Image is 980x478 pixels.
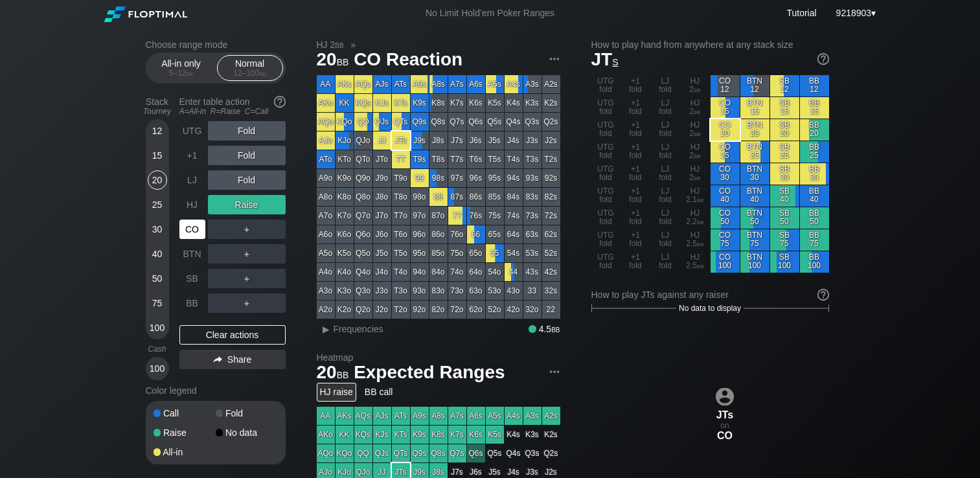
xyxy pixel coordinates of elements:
[208,121,286,141] div: Fold
[651,251,680,273] div: LJ fold
[448,113,466,131] div: Q7s
[591,40,829,50] h2: How to play hand from anywhere at any stack size
[148,244,167,264] div: 40
[591,97,621,119] div: UTG fold
[354,282,372,300] div: Q3o
[373,169,391,187] div: J9o
[651,119,680,141] div: LJ fold
[337,54,349,68] span: bb
[448,131,466,150] div: J7s
[373,150,391,168] div: JTo
[591,290,829,300] div: How to play JTs against any raiser
[411,244,429,262] div: 95o
[179,293,205,313] div: BB
[223,69,277,78] div: 12 – 100
[694,129,701,138] span: bb
[467,188,485,206] div: 86s
[523,150,541,168] div: T3s
[148,359,167,378] div: 100
[208,220,286,239] div: ＋
[740,97,769,119] div: BTN 15
[711,207,740,229] div: CO 50
[317,263,335,281] div: A4o
[317,282,335,300] div: A3o
[542,75,560,93] div: A2s
[486,169,504,187] div: 95s
[486,113,504,131] div: Q5s
[694,107,701,116] span: bb
[651,163,680,185] div: LJ fold
[335,40,343,50] span: bb
[336,207,354,225] div: K7o
[429,225,448,244] div: 86o
[148,170,167,190] div: 20
[591,229,621,251] div: UTG fold
[354,150,372,168] div: QTo
[697,195,704,204] span: bb
[448,188,466,206] div: 87s
[411,282,429,300] div: 93o
[740,75,769,97] div: BTN 12
[336,94,354,112] div: KK
[800,229,829,251] div: BB 75
[681,163,710,185] div: HJ 2
[373,282,391,300] div: J3o
[317,169,335,187] div: A9o
[486,225,504,244] div: 65s
[740,207,769,229] div: BTN 50
[542,150,560,168] div: T2s
[800,97,829,119] div: BB 15
[800,119,829,141] div: BB 20
[542,225,560,244] div: 62s
[486,188,504,206] div: 85s
[354,113,372,131] div: QQ
[352,50,464,71] span: CO Reaction
[448,94,466,112] div: K7s
[315,50,351,71] span: 20
[317,75,335,93] div: AA
[317,225,335,244] div: A6o
[523,282,541,300] div: 33
[216,409,278,418] div: Fold
[317,207,335,225] div: A7o
[154,409,216,418] div: Call
[770,207,799,229] div: SB 50
[354,244,372,262] div: Q5o
[716,387,734,405] img: icon-avatar.b40e07d9.svg
[336,169,354,187] div: K9o
[523,207,541,225] div: 73s
[621,97,650,119] div: +1 fold
[373,131,391,150] div: JJ
[429,169,448,187] div: 98s
[354,131,372,150] div: QJo
[467,75,485,93] div: A6s
[816,288,830,302] img: help.32db89a4.svg
[711,75,740,97] div: CO 12
[740,163,769,185] div: BTN 30
[681,75,710,97] div: HJ 2
[179,91,286,121] div: Enter table action
[152,56,211,80] div: All-in only
[786,8,816,18] a: Tutorial
[505,150,523,168] div: T4s
[392,282,410,300] div: T3o
[800,251,829,273] div: BB 100
[220,56,280,80] div: Normal
[179,107,286,116] div: A=All-in R=Raise C=Call
[392,263,410,281] div: T4o
[505,113,523,131] div: Q4s
[770,185,799,207] div: SB 40
[681,185,710,207] div: HJ 2.1
[354,188,372,206] div: Q8o
[816,52,830,66] img: help.32db89a4.svg
[213,356,222,363] img: share.864f2f62.svg
[411,263,429,281] div: 94o
[392,244,410,262] div: T5o
[697,261,704,270] span: bb
[411,75,429,93] div: A9s
[523,75,541,93] div: A3s
[621,251,650,273] div: +1 fold
[208,195,286,214] div: Raise
[505,263,523,281] div: 44
[317,188,335,206] div: A8o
